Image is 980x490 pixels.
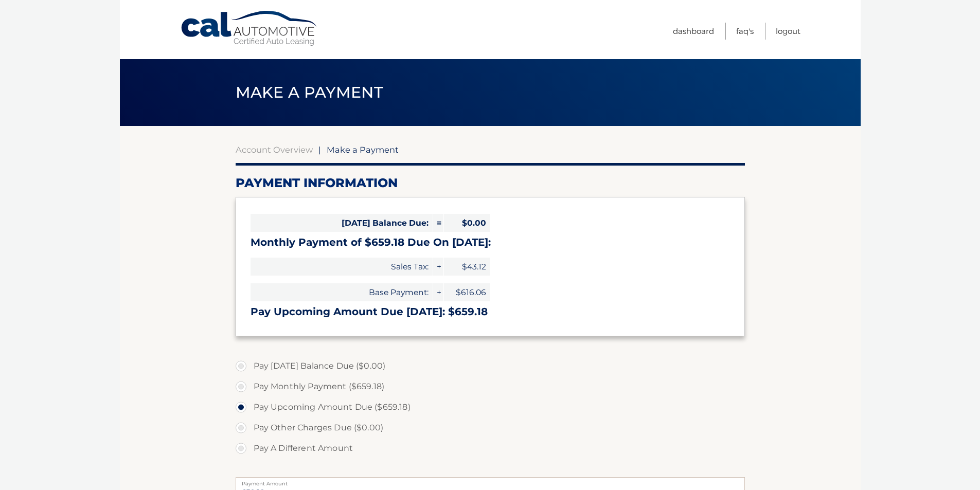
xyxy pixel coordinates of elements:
[318,144,321,155] span: |
[433,283,443,301] span: +
[236,376,745,397] label: Pay Monthly Payment ($659.18)
[673,23,714,40] a: Dashboard
[236,356,745,376] label: Pay [DATE] Balance Due ($0.00)
[444,214,490,232] span: $0.00
[251,258,433,276] span: Sales Tax:
[236,477,745,485] label: Payment Amount
[236,397,745,418] label: Pay Upcoming Amount Due ($659.18)
[433,214,443,232] span: =
[327,144,399,155] span: Make a Payment
[180,10,319,47] a: Cal Automotive
[251,236,730,249] h3: Monthly Payment of $659.18 Due On [DATE]:
[236,418,745,438] label: Pay Other Charges Due ($0.00)
[444,283,490,301] span: $616.06
[236,144,313,155] a: Account Overview
[251,283,433,301] span: Base Payment:
[236,438,745,459] label: Pay A Different Amount
[776,23,800,40] a: Logout
[444,258,490,276] span: $43.12
[736,23,754,40] a: FAQ's
[236,175,745,191] h2: Payment Information
[236,83,383,102] span: Make a Payment
[251,305,730,318] h3: Pay Upcoming Amount Due [DATE]: $659.18
[251,214,433,232] span: [DATE] Balance Due:
[433,258,443,276] span: +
